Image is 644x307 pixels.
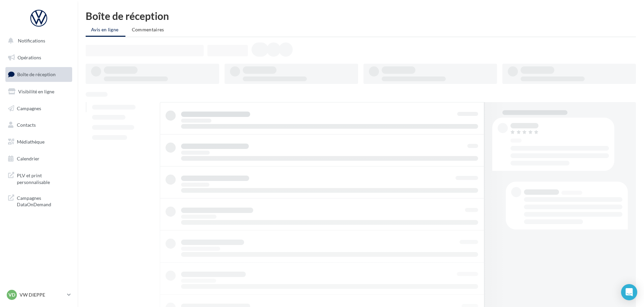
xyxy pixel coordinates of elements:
[17,156,39,161] span: Calendrier
[4,118,74,132] a: Contacts
[17,122,36,128] span: Contacts
[4,34,71,48] button: Notifications
[20,291,64,298] p: VW DIEPPE
[4,51,74,65] a: Opérations
[17,105,41,111] span: Campagnes
[621,284,637,300] div: Open Intercom Messenger
[17,193,69,208] span: Campagnes DataOnDemand
[4,135,74,149] a: Médiathèque
[4,85,74,99] a: Visibilité en ligne
[4,191,74,211] a: Campagnes DataOnDemand
[132,27,164,32] span: Commentaires
[18,55,41,60] span: Opérations
[17,71,56,77] span: Boîte de réception
[17,171,69,185] span: PLV et print personnalisable
[86,11,636,21] div: Boîte de réception
[8,291,15,298] span: VD
[4,168,74,188] a: PLV et print personnalisable
[5,288,72,301] a: VD VW DIEPPE
[4,67,74,82] a: Boîte de réception
[17,139,45,145] span: Médiathèque
[4,101,74,116] a: Campagnes
[4,152,74,166] a: Calendrier
[18,38,45,43] span: Notifications
[18,89,54,94] span: Visibilité en ligne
